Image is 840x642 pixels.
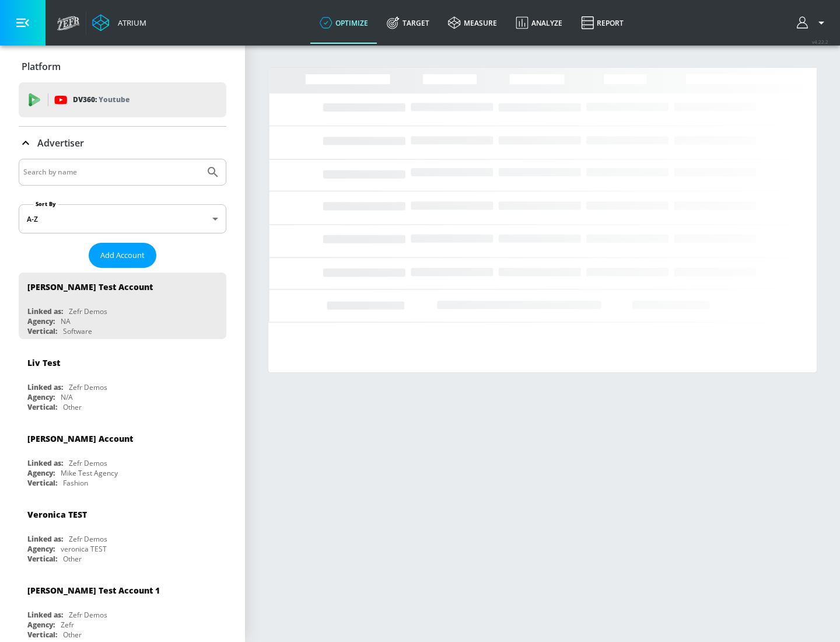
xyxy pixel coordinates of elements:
[27,478,57,488] div: Vertical:
[27,585,160,596] div: [PERSON_NAME] Test Account 1
[27,382,63,392] div: Linked as:
[19,348,226,415] div: Liv TestLinked as:Zefr DemosAgency:N/AVertical:Other
[61,620,74,630] div: Zefr
[506,2,572,44] a: Analyze
[572,2,633,44] a: Report
[61,316,71,326] div: NA
[33,200,58,208] label: Sort By
[69,610,107,620] div: Zefr Demos
[19,424,226,491] div: [PERSON_NAME] AccountLinked as:Zefr DemosAgency:Mike Test AgencyVertical:Fashion
[27,610,63,620] div: Linked as:
[19,500,226,567] div: Veronica TESTLinked as:Zefr DemosAgency:veronica TESTVertical:Other
[61,392,73,402] div: N/A
[99,93,129,106] p: Youtube
[19,273,226,339] div: [PERSON_NAME] Test AccountLinked as:Zefr DemosAgency:NAVertical:Software
[19,82,226,117] div: DV360: Youtube
[27,433,133,444] div: [PERSON_NAME] Account
[27,402,57,412] div: Vertical:
[100,249,145,262] span: Add Account
[27,509,87,520] div: Veronica TEST
[113,18,146,28] div: Atrium
[73,93,129,106] p: DV360:
[27,468,55,478] div: Agency:
[19,204,226,233] div: A-Z
[23,165,200,180] input: Search by name
[27,392,55,402] div: Agency:
[27,458,63,468] div: Linked as:
[27,281,153,292] div: [PERSON_NAME] Test Account
[63,554,82,564] div: Other
[27,554,57,564] div: Vertical:
[812,39,828,45] span: v 4.22.2
[69,382,107,392] div: Zefr Demos
[27,544,55,554] div: Agency:
[27,357,60,368] div: Liv Test
[377,2,439,44] a: Target
[27,630,57,640] div: Vertical:
[92,14,146,32] a: Atrium
[69,534,107,544] div: Zefr Demos
[27,326,57,336] div: Vertical:
[310,2,377,44] a: optimize
[61,544,107,554] div: veronica TEST
[27,316,55,326] div: Agency:
[63,478,88,488] div: Fashion
[37,137,84,149] p: Advertiser
[61,468,118,478] div: Mike Test Agency
[22,60,61,73] p: Platform
[27,620,55,630] div: Agency:
[63,402,82,412] div: Other
[63,326,92,336] div: Software
[439,2,506,44] a: measure
[27,306,63,316] div: Linked as:
[27,534,63,544] div: Linked as:
[19,50,226,83] div: Platform
[19,127,226,159] div: Advertiser
[89,243,156,268] button: Add Account
[69,306,107,316] div: Zefr Demos
[63,630,82,640] div: Other
[69,458,107,468] div: Zefr Demos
